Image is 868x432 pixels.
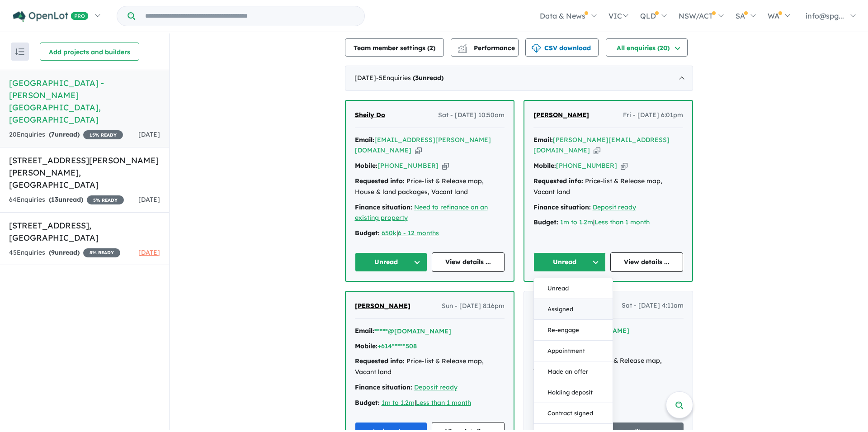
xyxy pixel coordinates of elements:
a: View details ... [610,252,683,272]
span: [PERSON_NAME] [355,302,410,310]
div: [DATE] [345,66,693,91]
button: Unread [534,278,613,299]
button: Made an offer [534,361,613,382]
a: [EMAIL_ADDRESS][PERSON_NAME][DOMAIN_NAME] [355,136,491,155]
strong: Requested info: [355,177,405,185]
a: [PERSON_NAME] [533,110,589,121]
a: Need to refinance on an existing property [355,203,488,222]
img: Openlot PRO Logo White [13,11,89,22]
strong: Email: [355,327,374,335]
div: 20 Enquir ies [9,129,123,140]
a: [PERSON_NAME] [533,300,589,311]
button: Holding deposit [534,382,613,403]
div: 45 Enquir ies [9,247,120,258]
strong: ( unread) [49,248,80,256]
span: Sheily Do [355,111,385,119]
a: [PERSON_NAME] [355,301,410,312]
button: Assigned [534,299,613,320]
strong: ( unread) [49,130,80,138]
span: [PERSON_NAME] [533,111,589,119]
button: Unread [533,252,606,272]
strong: Mobile: [355,342,377,350]
strong: ( unread) [413,74,443,82]
strong: Mobile: [533,161,556,170]
a: Less than 1 month [594,218,650,226]
span: 5 % READY [83,248,120,257]
a: [PHONE_NUMBER] [556,161,617,170]
div: Price-list & Release map, Vacant land [533,176,683,198]
span: 13 [51,195,58,204]
button: Add projects and builders [40,43,139,61]
a: 6 - 12 months [398,229,439,237]
button: All enquiries (20) [606,38,688,57]
div: Price-list & Release map, Vacant land [533,356,684,377]
strong: Finance situation: [355,383,412,391]
strong: Email: [355,136,374,144]
span: 5 % READY [87,195,124,204]
a: 1m to 1.2m [382,399,415,407]
span: 15 % READY [83,130,123,139]
a: 1m to 1.2m [560,218,593,226]
button: Copy [621,161,627,171]
span: 2 [429,44,433,52]
span: Sun - [DATE] 8:16pm [442,301,505,312]
strong: Budget: [533,218,558,226]
strong: Email: [533,136,553,144]
h5: [STREET_ADDRESS] , [GEOGRAPHIC_DATA] [9,219,160,244]
strong: Budget: [355,399,380,407]
strong: Finance situation: [355,203,412,211]
button: Contract signed [534,403,613,424]
strong: Requested info: [533,356,583,365]
strong: Requested info: [355,357,405,365]
button: Team member settings (2) [345,38,444,57]
u: Less than 1 month [416,399,471,407]
span: Sat - [DATE] 4:11am [622,300,684,311]
span: 9 [51,248,55,256]
h5: [STREET_ADDRESS][PERSON_NAME][PERSON_NAME] , [GEOGRAPHIC_DATA] [9,154,160,191]
span: Sat - [DATE] 10:50am [438,110,505,121]
span: [DATE] [138,195,160,204]
button: Performance [451,38,519,57]
a: [PHONE_NUMBER] [377,161,439,170]
strong: Mobile: [533,342,556,350]
button: Re-engage [534,320,613,341]
img: sort.svg [15,48,24,55]
a: 650k [382,229,396,237]
button: CSV download [525,38,599,57]
div: Price-list & Release map, House & land packages, Vacant land [355,176,505,198]
div: Price-list & Release map, Vacant land [355,356,505,378]
span: Performance [459,44,515,52]
div: 64 Enquir ies [9,195,124,205]
a: Deposit ready [593,203,636,211]
strong: Mobile: [355,161,377,170]
div: | [533,217,683,228]
span: info@spg... [806,11,844,20]
span: [DATE] [138,248,160,256]
a: Deposit ready [414,383,458,391]
span: 3 [415,74,419,82]
span: - 5 Enquir ies [376,74,443,82]
span: [PERSON_NAME] [533,301,589,309]
a: Sheily Do [355,110,385,121]
button: Copy [594,146,600,155]
strong: Finance situation: [533,203,591,211]
strong: Email: [533,326,552,334]
div: | [355,398,505,408]
div: | [355,228,505,239]
strong: ( unread) [49,195,83,204]
span: [DATE] [138,130,160,138]
a: [PERSON_NAME][EMAIL_ADDRESS][DOMAIN_NAME] [533,136,670,155]
button: Appointment [534,341,613,361]
span: Fri - [DATE] 6:01pm [623,110,683,121]
strong: Budget: [355,229,380,237]
img: bar-chart.svg [458,47,467,52]
input: Try estate name, suburb, builder or developer [137,6,363,26]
